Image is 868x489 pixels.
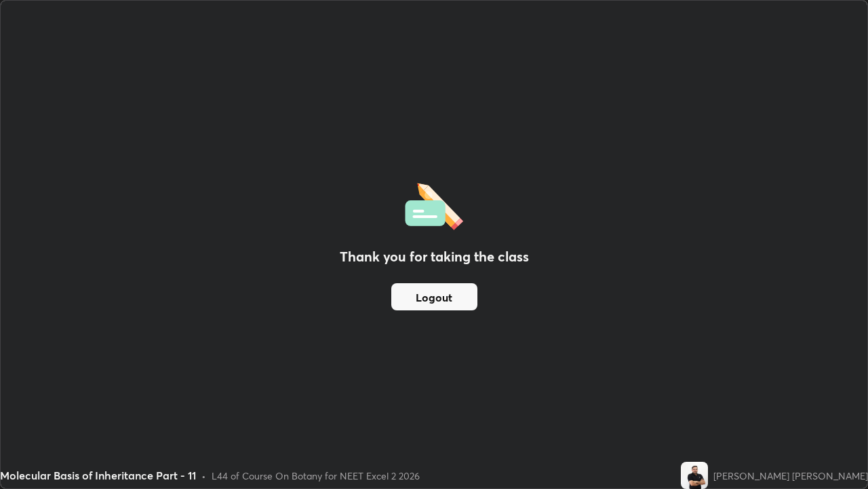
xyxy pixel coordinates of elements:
div: • [201,469,206,483]
img: 7e04d00cfadd4739aa7a1f1bbb06af02.jpg [681,462,708,489]
div: [PERSON_NAME] [PERSON_NAME] [713,469,868,483]
h2: Thank you for taking the class [340,247,529,267]
button: Logout [391,283,477,310]
img: offlineFeedback.1438e8b3.svg [405,179,463,230]
div: L44 of Course On Botany for NEET Excel 2 2026 [212,469,420,483]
